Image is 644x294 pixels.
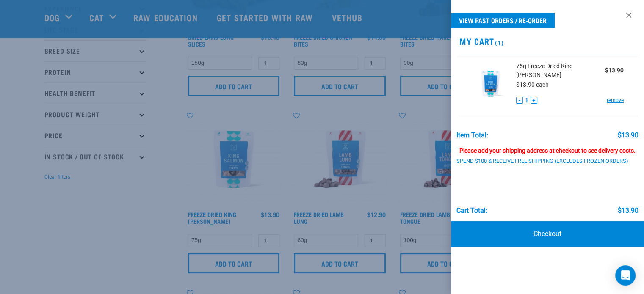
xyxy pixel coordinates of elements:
span: 75g Freeze Dried King [PERSON_NAME] [516,62,605,80]
span: 1 [525,96,528,105]
div: Spend $100 & Receive Free Shipping (Excludes Frozen Orders) [456,158,638,165]
span: (1) [494,41,503,44]
div: Open Intercom Messenger [615,265,636,286]
span: $13.90 each [516,81,549,88]
button: - [516,97,523,104]
a: remove [607,96,624,104]
a: View past orders / re-order [451,13,555,28]
h2: My Cart [451,36,644,46]
div: $13.90 [617,132,638,139]
div: Item Total: [456,132,488,139]
img: Freeze Dried King Salmon [471,62,510,105]
div: Please add your shipping address at checkout to see delivery costs. [456,139,638,154]
a: Checkout [451,221,644,247]
div: $13.90 [617,207,638,214]
button: + [531,97,537,104]
strong: $13.90 [605,67,624,74]
div: Cart total: [456,207,487,214]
